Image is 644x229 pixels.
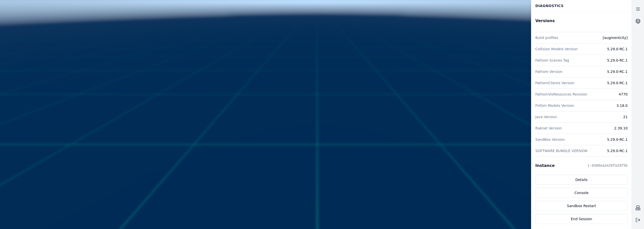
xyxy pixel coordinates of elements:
dt: Java Version [535,114,557,119]
dt: Collision Models Version [535,47,578,52]
dd: 5.29.0-RC.1 [607,69,628,74]
dt: SOFTWARE BUNDLE VERSION [535,148,587,153]
dt: SandBox Version [535,137,565,142]
dd: 5.29.0-RC.1 [607,80,628,85]
dd: 5.29.0-RC.1 [607,47,628,52]
dt: FathomVisResources Revision [535,92,587,97]
dd: 21 [623,114,628,119]
div: Diagnostics [532,1,631,11]
button: Sandbox Restart [535,201,628,211]
dt: Raknet Version [535,126,562,131]
dt: Fathom Version [535,69,562,74]
dt: FHSim Models Version [535,103,574,108]
dt: Fathom Scenes Tag [535,58,569,63]
h2: Instance [535,163,555,169]
dt: FathomClients Version [535,80,575,85]
dd: 5.29.0-RC.1 [607,58,628,63]
dd: 2.39.10 [614,126,628,131]
dd: 5.29.0-RC.1 [607,137,628,142]
h2: Versions [535,18,628,24]
dd: [augmentcity] [603,35,628,40]
button: End Session [535,214,628,224]
a: Console [535,188,628,198]
pre: i-0308ea2e28fa28f5b [587,163,628,168]
a: Details [535,175,628,185]
dd: 4770 [619,92,628,97]
dt: Build profiles [535,35,558,40]
dd: 5.29.0-RC.1 [607,148,628,153]
dd: 3.18.0 [616,103,628,108]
